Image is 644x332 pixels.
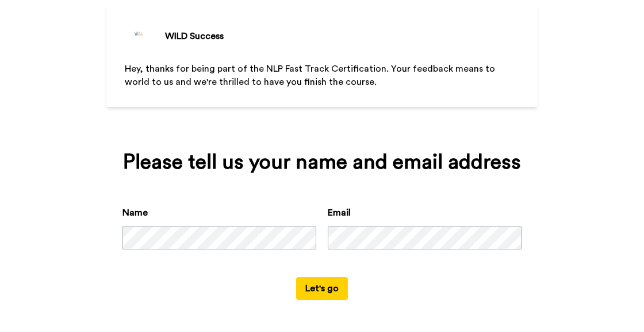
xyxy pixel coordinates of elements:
button: Let's go [296,277,348,300]
div: WILD Success [165,29,224,43]
label: Email [328,206,351,220]
div: Please tell us your name and email address [122,151,522,174]
span: Hey, thanks for being part of the NLP Fast Track Certification. Your feedback means to world to u... [125,64,497,87]
label: Name [122,206,148,220]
